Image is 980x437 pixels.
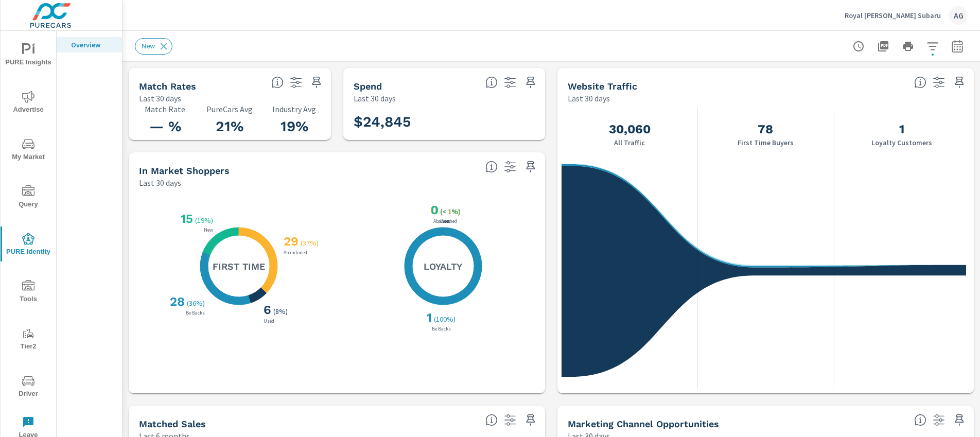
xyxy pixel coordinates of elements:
h5: Spend [354,81,382,92]
span: PURE Identity [4,233,53,258]
span: Loyalty: Matches that have purchased from the dealership before and purchased within the timefram... [485,414,498,426]
p: ( 37% ) [301,238,321,248]
p: ( 19% ) [195,216,215,225]
h5: Marketing Channel Opportunities [568,418,719,429]
h3: $24,845 [354,113,411,131]
h3: 6 [261,303,271,317]
p: New [439,219,452,224]
h5: Website Traffic [568,81,637,92]
h3: 21% [204,118,256,135]
button: Apply Filters [922,36,943,57]
span: Save this to your personalized report [308,74,325,91]
p: Be Backs [184,310,207,316]
span: Loyalty: Matched has purchased from the dealership before and has exhibited a preference through ... [485,161,498,173]
p: Abandoned [282,250,309,255]
span: My Market [4,138,53,163]
h5: In Market Shoppers [139,165,230,176]
h5: Match Rates [139,81,196,92]
div: Overview [57,37,122,53]
h3: — % [139,118,191,135]
p: Match Rate [139,104,191,114]
span: Query [4,185,53,211]
h5: First Time [213,260,265,272]
p: ( 8% ) [273,307,290,316]
p: Last 30 days [139,92,181,104]
p: Overview [71,40,114,50]
p: Last 30 days [354,92,396,104]
span: Save this to your personalized report [951,74,968,91]
span: Advertise [4,91,53,116]
h3: 0 [429,203,439,217]
button: Select Date Range [947,36,968,57]
span: All traffic is the data we start with. It’s unique personas over a 30-day period. We don’t consid... [914,76,926,89]
span: Total PureCars DigAdSpend. Data sourced directly from the Ad Platforms. Non-Purecars DigAd client... [485,76,498,89]
p: Used [261,319,276,324]
span: Save this to your personalized report [522,74,539,91]
span: Tools [4,280,53,305]
p: ( 100% ) [434,314,458,324]
p: Last 30 days [139,177,181,189]
span: Save this to your personalized report [522,412,539,428]
h3: 28 [168,294,185,309]
span: Matched shoppers that can be exported to each channel type. This is targetable traffic. [914,414,926,426]
button: "Export Report to PDF" [873,36,894,57]
div: New [135,38,172,55]
p: ( 36% ) [187,299,207,308]
h3: 1 [425,310,432,325]
h3: 29 [282,234,299,249]
h3: 19% [268,118,321,135]
span: Driver [4,375,53,400]
p: PureCars Avg [204,104,256,114]
div: AG [949,6,968,25]
span: Save this to your personalized report [951,412,968,428]
p: Be Backs [430,326,453,331]
h3: 15 [179,212,193,226]
span: Tier2 [4,327,53,353]
p: Royal [PERSON_NAME] Subaru [845,11,941,20]
span: PURE Insights [4,43,53,68]
p: Industry Avg [268,104,321,114]
span: Save this to your personalized report [522,159,539,175]
span: New [135,42,161,50]
p: New [202,228,215,233]
p: Last 30 days [568,92,610,104]
p: ( < 1% ) [441,207,463,216]
button: Print Report [898,36,918,57]
span: Match rate: % of Identifiable Traffic. Pure Identity avg: Avg match rate of all PURE Identity cus... [271,76,284,89]
h5: Matched Sales [139,418,206,429]
h5: Loyalty [424,260,462,272]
